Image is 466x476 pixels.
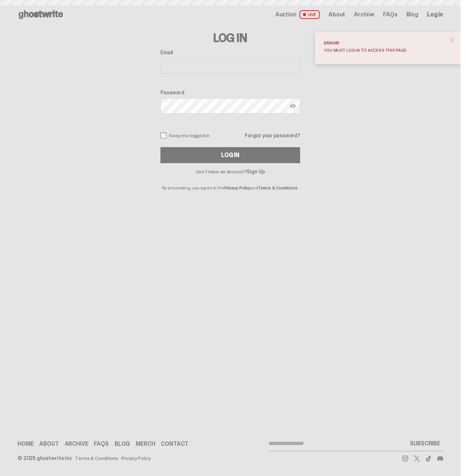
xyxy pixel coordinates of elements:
label: Email [160,50,300,55]
span: Auction [275,12,296,17]
p: Don't have an account? [160,169,300,174]
a: Sign Up [247,168,264,175]
button: Log In [160,147,300,163]
a: Terms & Conditions [258,185,298,191]
a: Privacy Policy [121,456,151,461]
a: Auction LIVE [275,10,320,19]
a: Blog [115,441,130,447]
span: LIVE [299,10,320,19]
a: FAQs [383,12,397,17]
div: © 2025 ghostwrite inc [17,456,72,461]
div: Error! [324,41,446,45]
img: Show password [290,103,296,109]
a: Privacy Policy [224,185,251,191]
a: Archive [65,441,88,447]
h3: Log In [160,32,300,44]
button: SUBSCRIBE [407,436,443,451]
a: Blog [406,12,418,17]
a: Log in [427,12,443,17]
a: Forgot your password? [245,133,300,138]
a: About [328,12,345,17]
label: Keep me logged in [160,133,210,138]
p: By proceeding, you agree to the and . [160,174,300,190]
a: Merch [136,441,155,447]
div: Log In [221,152,239,158]
a: Terms & Conditions [75,456,118,461]
a: Contact [161,441,188,447]
a: About [39,441,59,447]
input: Keep me logged in [160,133,166,138]
a: Archive [354,12,374,17]
a: FAQs [94,441,108,447]
a: Home [17,441,33,447]
button: close [446,34,459,47]
div: You must log in to access this page. [324,48,446,52]
label: Password [160,90,300,95]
